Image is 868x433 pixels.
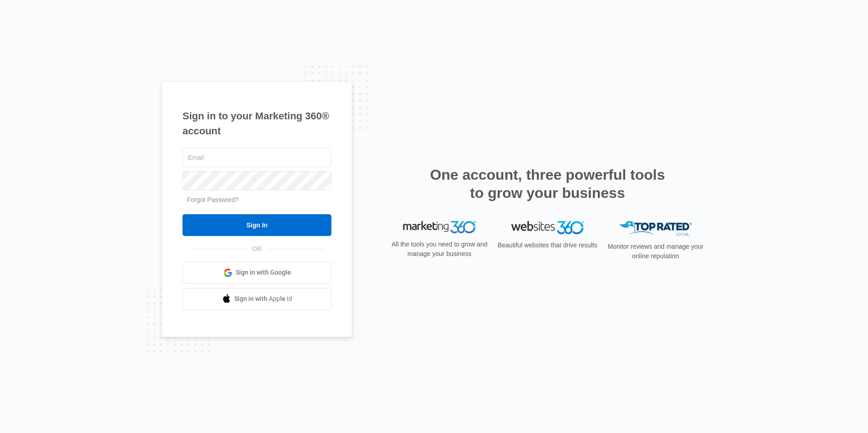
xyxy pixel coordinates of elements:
[497,241,598,250] p: Beautiful websites that drive results
[427,166,668,202] h2: One account, three powerful tools to grow your business
[182,148,331,167] input: Email
[182,214,331,236] input: Sign In
[605,242,706,261] p: Monitor reviews and manage your online reputation
[389,240,490,259] p: All the tools you need to grow and manage your business
[182,108,331,138] h1: Sign in to your Marketing 360® account
[246,244,268,254] span: OR
[236,268,291,277] span: Sign in with Google
[234,294,292,304] span: Sign in with Apple Id
[182,288,331,310] a: Sign in with Apple Id
[182,262,331,284] a: Sign in with Google
[187,196,239,203] a: Forgot Password?
[511,221,584,234] img: Websites 360
[619,221,692,236] img: Top Rated Local
[403,221,476,234] img: Marketing 360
